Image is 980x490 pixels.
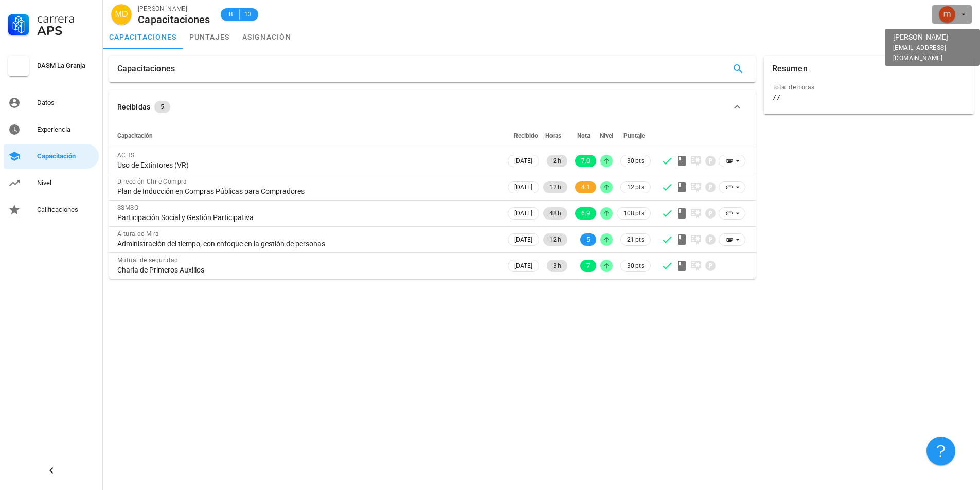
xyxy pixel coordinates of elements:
[37,152,95,160] div: Capacitación
[138,4,210,14] div: [PERSON_NAME]
[117,265,497,275] div: Charla de Primeros Auxilios
[549,207,561,220] span: 48 h
[117,213,497,222] div: Participación Social y Gestión Participativa
[4,171,99,195] a: Nivel
[103,25,183,49] a: capacitaciones
[615,123,653,148] th: Puntaje
[117,239,497,248] div: Administración del tiempo, con enfoque en la gestión de personas
[37,62,95,70] div: DASM La Granja
[514,132,538,139] span: Recibido
[627,234,644,245] span: 21 pts
[183,25,236,49] a: puntajes
[598,123,615,148] th: Nivel
[4,117,99,142] a: Experiencia
[117,132,153,139] span: Capacitación
[115,4,128,25] span: MD
[514,208,532,219] span: [DATE]
[514,155,532,167] span: [DATE]
[117,178,187,185] span: Dirección Chile Compra
[553,155,561,167] span: 2 h
[236,25,298,49] a: asignación
[627,182,644,192] span: 12 pts
[569,123,598,148] th: Nota
[117,187,497,196] div: Plan de Inducción en Compras Públicas para Compradores
[623,132,645,139] span: Puntaje
[244,9,252,20] span: 13
[4,144,99,169] a: Capacitación
[37,12,95,25] div: Carrera
[37,125,95,134] div: Experiencia
[37,99,95,107] div: Datos
[117,230,159,238] span: Altura de Mira
[4,90,99,115] a: Datos
[37,179,95,187] div: Nivel
[117,56,175,82] div: Capacitaciones
[545,132,561,139] span: Horas
[227,9,235,20] span: B
[117,257,179,264] span: Mutual de seguridad
[772,56,808,82] div: Resumen
[109,90,756,123] button: Recibidas 5
[37,25,95,37] div: APS
[772,82,966,93] div: Total de horas
[549,181,561,193] span: 12 h
[772,93,780,102] div: 77
[577,132,590,139] span: Nota
[138,14,210,25] div: Capacitaciones
[111,4,132,25] div: avatar
[514,260,532,271] span: [DATE]
[939,6,955,23] div: avatar
[581,181,590,193] span: 4.1
[627,261,644,271] span: 30 pts
[623,208,644,219] span: 108 pts
[627,156,644,166] span: 30 pts
[586,260,590,272] span: 7
[581,155,590,167] span: 7.0
[549,233,561,246] span: 12 h
[117,160,497,170] div: Uso de Extintores (VR)
[117,152,135,159] span: ACHS
[586,233,590,246] span: 5
[514,182,532,193] span: [DATE]
[600,132,613,139] span: Nivel
[514,234,532,245] span: [DATE]
[161,101,164,113] span: 5
[37,206,95,214] div: Calificaciones
[117,204,138,211] span: SSMSO
[553,260,561,272] span: 3 h
[117,101,150,113] div: Recibidas
[541,123,569,148] th: Horas
[506,123,541,148] th: Recibido
[581,207,590,220] span: 6.9
[4,197,99,222] a: Calificaciones
[109,123,506,148] th: Capacitación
